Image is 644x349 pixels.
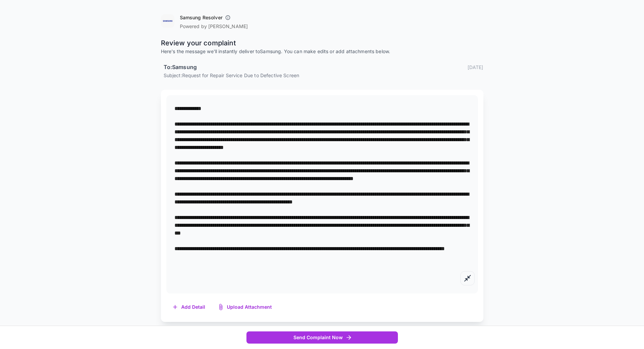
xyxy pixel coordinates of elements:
p: [DATE] [468,64,483,71]
p: Powered by [PERSON_NAME] [180,23,248,30]
button: Add Detail [166,300,212,314]
p: Subject: Request for Repair Service Due to Defective Screen [164,72,483,79]
p: Here's the message we'll instantly deliver to Samsung . You can make edits or add attachments below. [161,48,483,55]
p: Review your complaint [161,38,483,48]
h6: To: Samsung [164,63,197,72]
button: Upload Attachment [212,300,279,314]
h6: Samsung Resolver [180,14,222,21]
img: Samsung [161,14,174,28]
button: Send Complaint Now [246,331,398,344]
